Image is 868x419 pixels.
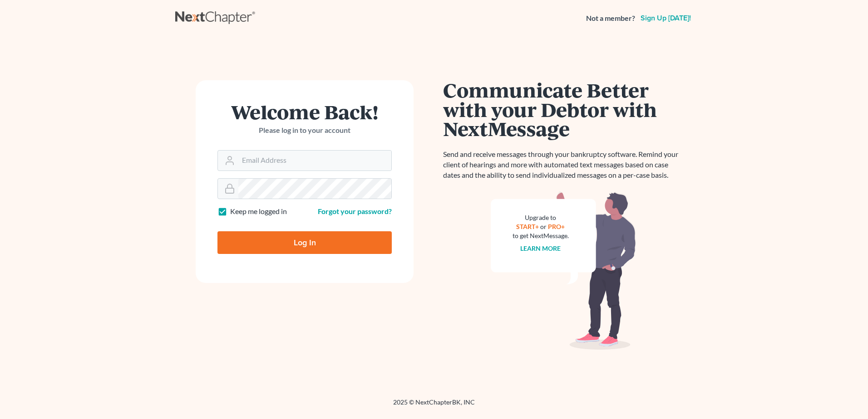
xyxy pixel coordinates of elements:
[513,231,569,240] div: to get NextMessage.
[217,102,392,122] h1: Welcome Back!
[541,223,547,230] span: or
[639,15,693,22] a: Sign up [DATE]!
[175,398,693,414] div: 2025 © NextChapterBK, INC
[548,223,565,230] a: PRO+
[230,206,287,217] label: Keep me logged in
[517,223,539,230] a: START+
[238,151,391,171] input: Email Address
[217,125,392,136] p: Please log in to your account
[217,231,392,254] input: Log In
[586,13,635,24] strong: Not a member?
[318,207,392,215] a: Forgot your password?
[491,191,636,350] img: nextmessage_bg-59042aed3d76b12b5cd301f8e5b87938c9018125f34e5fa2b7a6b67550977c72.svg
[513,213,569,222] div: Upgrade to
[521,244,561,252] a: Learn more
[443,149,684,180] p: Send and receive messages through your bankruptcy software. Remind your client of hearings and mo...
[443,80,684,138] h1: Communicate Better with your Debtor with NextMessage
